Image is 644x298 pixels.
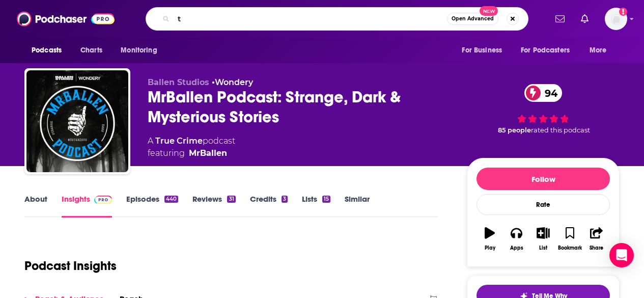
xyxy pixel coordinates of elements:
[212,77,253,87] span: •
[192,194,235,218] a: Reviews31
[62,194,112,218] a: InsightsPodchaser Pro
[121,43,157,58] span: Monitoring
[74,41,108,60] a: Charts
[590,43,607,58] span: More
[477,221,503,257] button: Play
[521,43,570,58] span: For Podcasters
[605,8,627,30] img: User Profile
[24,258,117,274] h1: Podcast Insights
[530,221,556,257] button: List
[558,245,582,251] div: Bookmark
[80,43,102,58] span: Charts
[539,245,547,251] div: List
[32,43,62,58] span: Podcasts
[582,41,620,60] button: open menu
[605,8,627,30] button: Show profile menu
[467,77,620,141] div: 94 85 peoplerated this podcast
[480,6,498,16] span: New
[148,77,209,87] span: Ballen Studios
[477,194,610,215] div: Rate
[503,221,529,257] button: Apps
[577,10,593,28] a: Show notifications dropdown
[24,194,47,218] a: About
[477,168,610,190] button: Follow
[590,245,603,251] div: Share
[155,136,203,146] a: True Crime
[510,245,523,251] div: Apps
[148,147,235,159] span: featuring
[24,41,75,60] button: open menu
[345,194,370,218] a: Similar
[524,84,563,102] a: 94
[94,196,112,204] img: Podchaser Pro
[531,126,590,134] span: rated this podcast
[605,8,627,30] span: Logged in as dbartlett
[556,221,583,257] button: Bookmark
[164,196,178,203] div: 440
[282,196,288,203] div: 3
[514,41,584,60] button: open menu
[227,196,235,203] div: 31
[215,77,253,87] a: Wondery
[250,194,288,218] a: Credits3
[189,147,227,159] a: MrBallen
[114,41,170,60] button: open menu
[485,245,495,251] div: Play
[174,11,447,27] input: Search podcasts, credits, & more...
[148,135,235,159] div: A podcast
[447,13,498,25] button: Open AdvancedNew
[583,221,610,257] button: Share
[551,10,569,28] a: Show notifications dropdown
[26,70,128,172] img: MrBallen Podcast: Strange, Dark & Mysterious Stories
[17,9,115,29] img: Podchaser - Follow, Share and Rate Podcasts
[146,7,528,31] div: Search podcasts, credits, & more...
[462,43,502,58] span: For Business
[126,194,178,218] a: Episodes440
[322,196,330,203] div: 15
[619,8,627,16] svg: Add a profile image
[302,194,330,218] a: Lists15
[452,16,494,21] span: Open Advanced
[609,243,634,267] div: Open Intercom Messenger
[535,84,563,102] span: 94
[455,41,515,60] button: open menu
[498,126,531,134] span: 85 people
